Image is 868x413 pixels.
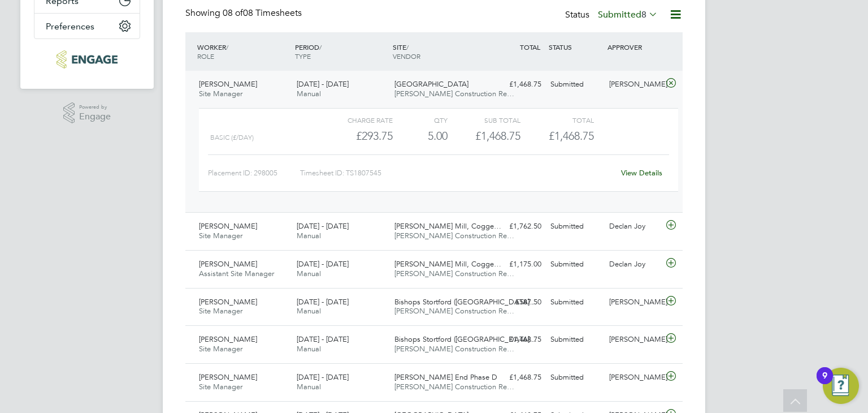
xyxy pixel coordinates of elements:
[520,42,540,51] span: TOTAL
[641,9,646,20] span: 8
[393,113,448,127] div: QTY
[621,168,662,178] a: View Details
[297,297,349,307] span: [DATE] - [DATE]
[46,21,94,32] span: Preferences
[823,368,859,404] button: Open Resource Center, 9 new notifications
[394,344,514,354] span: [PERSON_NAME] Construction Re…
[394,221,501,231] span: [PERSON_NAME] Mill, Cogge…
[390,37,488,66] div: SITE
[199,269,274,278] span: Assistant Site Manager
[297,344,321,354] span: Manual
[394,89,514,98] span: [PERSON_NAME] Construction Re…
[394,334,537,344] span: Bishops Stortford ([GEOGRAPHIC_DATA]…
[34,14,140,38] button: Preferences
[487,217,546,236] div: £1,762.50
[210,134,254,141] span: Basic (£/day)
[295,51,311,61] span: TYPE
[822,376,827,390] div: 9
[487,255,546,274] div: £1,175.00
[319,42,322,51] span: /
[199,372,257,382] span: [PERSON_NAME]
[297,231,321,240] span: Manual
[394,297,537,307] span: Bishops Stortford ([GEOGRAPHIC_DATA]…
[223,7,302,19] span: 08 Timesheets
[549,129,594,143] span: £1,468.75
[487,75,546,94] div: £1,468.75
[297,306,321,316] span: Manual
[394,372,497,382] span: [PERSON_NAME] End Phase D
[297,79,349,89] span: [DATE] - [DATE]
[208,164,300,182] div: Placement ID: 298005
[292,37,390,66] div: PERIOD
[487,293,546,312] div: £587.50
[520,113,593,127] div: Total
[297,372,349,382] span: [DATE] - [DATE]
[605,293,663,312] div: [PERSON_NAME]
[320,127,393,145] div: £293.75
[598,9,658,20] label: Submitted
[199,334,257,344] span: [PERSON_NAME]
[199,297,257,307] span: [PERSON_NAME]
[34,50,140,68] a: Go to home page
[406,42,409,51] span: /
[197,51,214,61] span: ROLE
[546,255,605,274] div: Submitted
[605,217,663,236] div: Declan Joy
[199,79,257,89] span: [PERSON_NAME]
[297,269,321,278] span: Manual
[185,7,304,19] div: Showing
[605,75,663,94] div: [PERSON_NAME]
[394,382,514,392] span: [PERSON_NAME] Construction Re…
[57,50,117,68] img: acr-ltd-logo-retina.png
[320,113,393,127] div: Charge rate
[394,269,514,278] span: [PERSON_NAME] Construction Re…
[448,113,520,127] div: Sub Total
[300,164,614,182] div: Timesheet ID: TS1807545
[199,306,242,316] span: Site Manager
[79,102,111,112] span: Powered by
[394,231,514,240] span: [PERSON_NAME] Construction Re…
[297,382,321,392] span: Manual
[394,259,501,269] span: [PERSON_NAME] Mill, Cogge…
[546,293,605,312] div: Submitted
[394,79,468,89] span: [GEOGRAPHIC_DATA]
[565,7,660,23] div: Status
[199,259,257,269] span: [PERSON_NAME]
[487,368,546,387] div: £1,468.75
[226,42,228,51] span: /
[605,255,663,274] div: Declan Joy
[605,330,663,349] div: [PERSON_NAME]
[546,37,605,57] div: STATUS
[199,221,257,231] span: [PERSON_NAME]
[546,330,605,349] div: Submitted
[199,231,242,240] span: Site Manager
[199,89,242,98] span: Site Manager
[297,334,349,344] span: [DATE] - [DATE]
[199,382,242,392] span: Site Manager
[199,344,242,354] span: Site Manager
[223,7,243,19] span: 08 of
[546,217,605,236] div: Submitted
[393,51,420,61] span: VENDOR
[546,368,605,387] div: Submitted
[448,127,520,145] div: £1,468.75
[297,221,349,231] span: [DATE] - [DATE]
[194,37,292,66] div: WORKER
[546,75,605,94] div: Submitted
[394,306,514,316] span: [PERSON_NAME] Construction Re…
[63,102,111,124] a: Powered byEngage
[487,330,546,349] div: £1,468.75
[605,37,663,57] div: APPROVER
[297,89,321,98] span: Manual
[79,112,111,122] span: Engage
[605,368,663,387] div: [PERSON_NAME]
[393,127,448,145] div: 5.00
[297,259,349,269] span: [DATE] - [DATE]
